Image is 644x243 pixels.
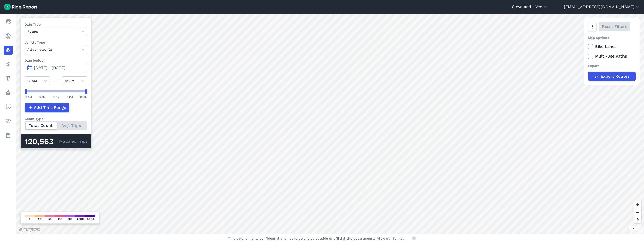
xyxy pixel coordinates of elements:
[629,226,641,231] div: 1 mi
[25,63,87,72] button: [DATE]—[DATE]
[588,44,636,50] label: Bike Lanes
[588,53,636,59] label: Multi-Use Paths
[588,63,636,68] div: Export
[4,60,13,69] a: Analyze
[4,102,13,111] a: Areas
[80,95,87,99] div: 12 AM
[599,22,630,31] button: Reset Filters
[18,227,40,232] a: Mapbox logo
[4,117,13,126] a: Health
[50,78,62,84] div: —
[53,95,60,99] div: 12 PM
[634,209,641,216] button: Zoom out
[34,65,65,70] span: [DATE]—[DATE]
[25,116,87,121] div: Count Type
[34,105,66,111] span: Add Time Range
[564,4,640,10] button: [EMAIL_ADDRESS][DOMAIN_NAME]
[634,201,641,209] button: Zoom in
[601,73,629,79] span: Export Routes
[4,17,13,26] a: Report
[588,72,636,81] button: Export Routes
[634,216,641,223] button: Reset bearing to north
[67,95,73,99] div: 6 PM
[512,4,548,10] button: Cleveland - Veo
[25,40,87,45] label: Vehicle Type
[39,95,45,99] div: 6 AM
[21,134,91,148] div: Matched Trips
[602,24,627,30] span: Reset Filters
[25,103,69,112] button: Add Time Range
[4,31,13,41] a: Realtime
[25,22,87,27] label: Data Type
[25,58,87,63] label: Data Period
[377,236,404,241] a: View our Terms.
[4,4,37,10] img: Ride Report
[4,46,13,55] a: Heatmaps
[25,138,59,145] div: 120,563
[4,88,13,97] a: Policy
[25,95,32,99] div: 12 AM
[588,35,636,40] div: Map Options
[4,74,13,83] a: Fees
[4,131,13,140] a: Datasets
[16,14,644,234] canvas: Map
